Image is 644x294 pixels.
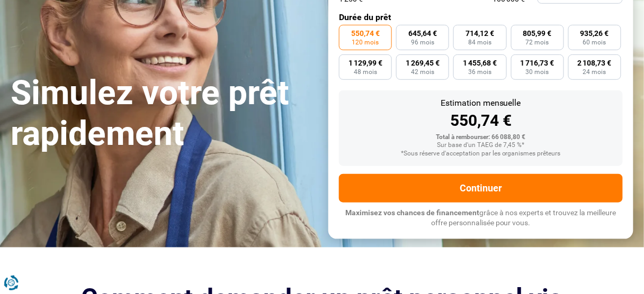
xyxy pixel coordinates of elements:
span: 120 mois [352,39,379,45]
span: 60 mois [583,39,606,45]
h1: Simulez votre prêt rapidement [11,73,316,154]
span: 36 mois [468,69,491,75]
span: 72 mois [526,39,549,45]
span: 714,12 € [466,30,494,37]
span: 30 mois [526,69,549,75]
span: 645,64 € [408,30,437,37]
div: 550,74 € [347,113,614,128]
span: Maximisez vos chances de financement [346,208,480,217]
span: 935,26 € [580,30,609,37]
div: Total à rembourser: 66 088,80 € [347,134,614,141]
span: 96 mois [411,39,434,45]
span: 48 mois [354,69,377,75]
span: 24 mois [583,69,606,75]
span: 1 716,73 € [521,59,554,67]
span: 1 129,99 € [348,59,382,67]
span: 550,74 € [351,30,380,37]
span: 84 mois [468,39,491,45]
div: Estimation mensuelle [347,99,614,107]
div: Sur base d'un TAEG de 7,45 %* [347,142,614,149]
span: 1 269,45 € [406,59,440,67]
span: 805,99 € [523,30,552,37]
button: Continuer [339,174,623,203]
span: 2 108,73 € [578,59,612,67]
p: grâce à nos experts et trouvez la meilleure offre personnalisée pour vous. [339,208,623,228]
span: 42 mois [411,69,434,75]
span: 1 455,68 € [463,59,497,67]
div: *Sous réserve d'acceptation par les organismes prêteurs [347,150,614,158]
label: Durée du prêt [339,12,623,22]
